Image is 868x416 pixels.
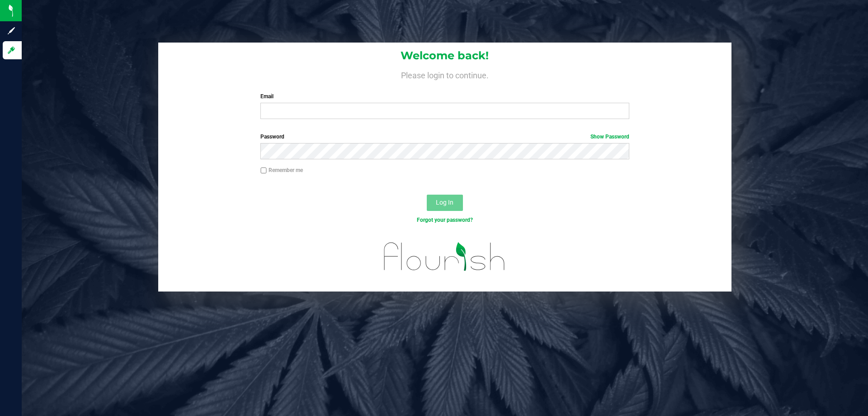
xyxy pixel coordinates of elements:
[260,92,629,100] label: Email
[373,234,516,280] img: flourish_logo.svg
[590,134,629,140] a: Show Password
[158,50,731,62] h1: Welcome back!
[7,46,16,55] inline-svg: Log in
[260,134,284,140] span: Password
[260,167,267,174] input: Remember me
[7,26,16,35] inline-svg: Sign up
[417,217,473,223] a: Forgot your password?
[427,195,463,211] button: Log In
[260,166,303,174] label: Remember me
[158,69,731,80] h4: Please login to continue.
[436,199,453,206] span: Log In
